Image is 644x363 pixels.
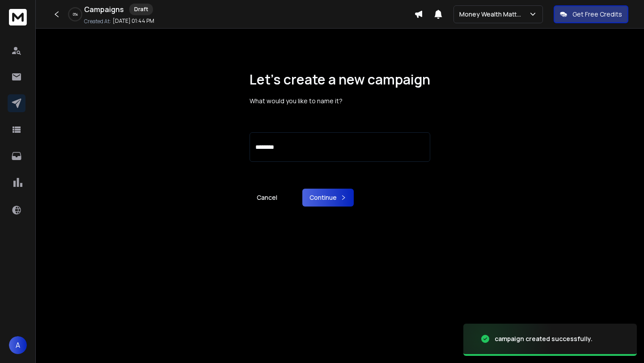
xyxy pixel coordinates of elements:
button: A [9,336,27,354]
p: Get Free Credits [572,10,622,19]
p: [DATE] 01:44 PM [113,17,154,25]
div: Draft [129,4,153,15]
a: Cancel [250,189,284,207]
button: Get Free Credits [554,5,628,23]
p: 0 % [73,12,78,17]
div: campaign created successfully. [495,334,593,343]
button: Continue [302,189,354,207]
h1: Let’s create a new campaign [250,72,430,88]
p: Created At: [84,18,111,25]
p: What would you like to name it? [250,97,430,106]
p: Money Wealth Matters [459,10,529,19]
h1: Campaigns [84,4,124,15]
